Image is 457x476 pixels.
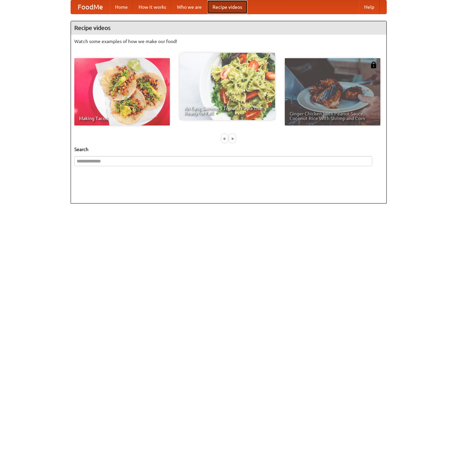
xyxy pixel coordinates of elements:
a: Home [110,0,133,14]
h4: Recipe videos [71,21,386,35]
div: « [222,134,228,143]
img: 483408.png [370,62,377,68]
p: Watch some examples of how we make our food! [74,38,383,45]
a: How it works [133,0,172,14]
div: » [229,134,235,143]
a: Recipe videos [207,0,247,14]
span: Making Tacos [79,116,165,121]
a: Making Tacos [74,58,170,125]
a: Help [359,0,380,14]
a: An Easy, Summery Tomato Pasta That's Ready for Fall [180,53,275,120]
a: FoodMe [71,0,110,14]
h5: Search [74,146,383,153]
a: Who we are [172,0,207,14]
span: An Easy, Summery Tomato Pasta That's Ready for Fall [184,106,270,115]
